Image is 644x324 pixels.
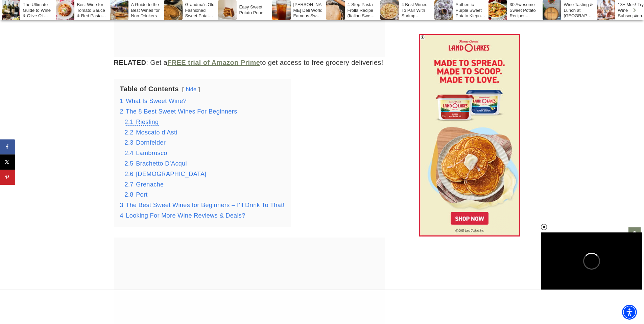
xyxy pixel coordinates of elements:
span: Brachetto D’Acqui [136,160,187,167]
span: 4 [120,212,123,219]
span: 1 [120,98,123,104]
a: 2 The 8 Best Sweet Wines For Beginners [120,108,237,115]
span: Port [136,191,148,198]
span: [DEMOGRAPHIC_DATA] [136,171,207,177]
a: 2.1 Riesling [125,119,159,126]
a: 2.4 Lambrusco [125,150,167,156]
span: 2.6 [125,171,134,177]
iframe: Advertisement [268,290,376,324]
span: Lambrusco [136,150,167,156]
span: 2.3 [125,139,134,146]
a: Scroll to top [628,227,641,240]
span: 2.5 [125,160,134,167]
span: 2.2 [125,129,134,136]
a: 1 What Is Sweet Wine? [120,98,187,104]
a: 2.2 Moscato d’Asti [125,129,177,136]
b: Table of Contents [120,85,179,93]
iframe: Advertisement [114,238,385,307]
a: 4 Looking For More Wine Reviews & Deals? [120,212,245,219]
span: 2.8 [125,191,134,198]
span: The 8 Best Sweet Wines For Beginners [126,108,237,115]
span: What Is Sweet Wine? [126,98,187,104]
span: Moscato d’Asti [136,129,177,136]
span: 2.1 [125,119,134,125]
a: 2.5 Brachetto D’Acqui [125,160,187,167]
a: 2.7 Grenache [125,181,164,188]
iframe: Advertisement [419,34,520,236]
a: 3 The Best Sweet Wines for Beginners – I’ll Drink To That! [120,202,285,208]
span: 2 [120,108,123,115]
a: FREE trial of Amazon Prime [167,59,260,66]
span: The Best Sweet Wines for Beginners – I’ll Drink To That! [126,202,285,208]
p: : Get a to get access to free grocery deliveries! [114,57,385,68]
div: Accessibility Menu [622,305,637,320]
span: Grenache [136,181,164,188]
span: Dornfelder [136,139,166,146]
span: 2.7 [125,181,134,188]
a: hide [186,86,196,92]
a: 2.3 Dornfelder [125,139,166,146]
span: 3 [120,202,123,208]
span: Looking For More Wine Reviews & Deals? [126,212,245,219]
span: 2.4 [125,150,134,156]
a: 2.6 [DEMOGRAPHIC_DATA] [125,171,207,177]
strong: RELATED [114,59,146,66]
span: Riesling [136,119,159,125]
a: 2.8 Port [125,191,148,198]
